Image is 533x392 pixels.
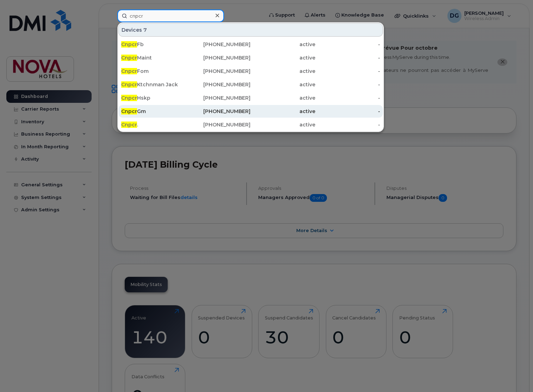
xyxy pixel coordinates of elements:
[250,121,315,128] div: active
[118,51,383,64] a: CnpcrMaint[PHONE_NUMBER]active-
[250,81,315,88] div: active
[121,108,137,114] span: Cnpcr
[315,121,380,128] div: -
[315,54,380,61] div: -
[315,41,380,48] div: -
[186,121,251,128] div: [PHONE_NUMBER]
[121,54,186,61] div: Maint
[118,23,383,37] div: Devices
[250,108,315,115] div: active
[121,68,137,74] span: Cnpcr
[250,54,315,61] div: active
[315,108,380,115] div: -
[121,41,186,48] div: Fb
[121,81,137,88] span: Cnpcr
[121,55,137,61] span: Cnpcr
[250,68,315,75] div: active
[121,122,137,128] span: Cnpcr
[118,92,383,104] a: CnpcrHskp[PHONE_NUMBER]active-
[143,26,147,33] span: 7
[186,108,251,115] div: [PHONE_NUMBER]
[186,54,251,61] div: [PHONE_NUMBER]
[315,68,380,75] div: -
[186,68,251,75] div: [PHONE_NUMBER]
[118,78,383,91] a: CnpcrKtchnman Jack[PHONE_NUMBER]active-
[250,94,315,101] div: active
[250,41,315,48] div: active
[118,65,383,77] a: CnpcrFom[PHONE_NUMBER]active-
[121,108,186,115] div: Gm
[118,38,383,51] a: CnpcrFb[PHONE_NUMBER]active-
[315,81,380,88] div: -
[121,41,137,48] span: Cnpcr
[121,68,186,75] div: Fom
[121,121,186,128] div: .
[186,94,251,101] div: [PHONE_NUMBER]
[121,81,186,88] div: Ktchnman Jack
[118,118,383,131] a: Cnpcr.[PHONE_NUMBER]active-
[121,94,186,101] div: Hskp
[315,94,380,101] div: -
[186,81,251,88] div: [PHONE_NUMBER]
[118,105,383,118] a: CnpcrGm[PHONE_NUMBER]active-
[121,95,137,101] span: Cnpcr
[186,41,251,48] div: [PHONE_NUMBER]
